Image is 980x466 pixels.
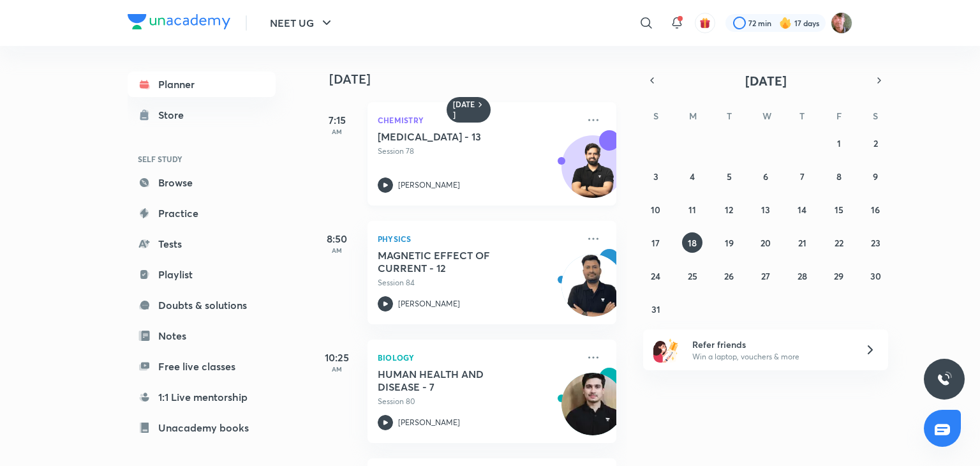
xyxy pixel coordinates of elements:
abbr: August 20, 2025 [761,237,771,249]
button: August 6, 2025 [755,166,776,186]
h6: [DATE] [453,100,475,120]
abbr: Tuesday [727,110,732,122]
button: August 3, 2025 [646,166,666,186]
abbr: August 29, 2025 [834,270,843,282]
button: August 1, 2025 [829,133,849,153]
p: AM [311,128,362,135]
button: August 7, 2025 [792,166,812,186]
span: [DATE] [745,72,787,89]
p: Session 84 [378,277,578,289]
p: Biology [378,350,578,365]
abbr: August 24, 2025 [651,270,660,282]
button: August 2, 2025 [865,133,886,153]
button: August 14, 2025 [792,199,812,220]
abbr: August 3, 2025 [653,170,658,183]
button: August 25, 2025 [682,266,702,286]
button: August 29, 2025 [829,266,849,286]
a: Doubts & solutions [128,292,276,318]
p: Session 78 [378,146,578,157]
button: August 5, 2025 [719,166,739,186]
abbr: Thursday [799,110,805,122]
button: August 18, 2025 [682,232,702,253]
button: August 19, 2025 [719,232,739,253]
h5: HYDROCARBONS - 13 [378,130,537,143]
abbr: August 4, 2025 [690,170,695,183]
button: August 20, 2025 [755,232,776,253]
a: Unacademy books [128,415,276,440]
button: August 31, 2025 [646,299,666,319]
abbr: August 7, 2025 [800,170,805,183]
a: Tests [128,231,276,257]
p: Chemistry [378,112,578,128]
img: Avatar [562,142,623,204]
button: August 15, 2025 [829,199,849,220]
img: Ravii [831,12,852,34]
abbr: Sunday [653,110,658,122]
a: Notes [128,323,276,349]
button: August 11, 2025 [682,199,702,220]
abbr: August 27, 2025 [761,270,770,282]
abbr: Wednesday [762,110,771,122]
button: August 24, 2025 [646,266,666,286]
abbr: August 1, 2025 [837,137,841,149]
a: Planner [128,71,276,97]
button: August 9, 2025 [865,166,886,186]
button: August 26, 2025 [719,266,739,286]
img: streak [779,17,792,29]
button: August 21, 2025 [792,232,812,253]
abbr: August 6, 2025 [763,170,768,183]
p: [PERSON_NAME] [398,417,460,428]
button: August 22, 2025 [829,232,849,253]
a: Browse [128,170,276,195]
abbr: August 10, 2025 [651,204,660,216]
p: Physics [378,231,578,246]
h5: 7:15 [311,112,362,128]
h6: Refer friends [692,338,849,351]
button: avatar [695,13,715,33]
button: August 12, 2025 [719,199,739,220]
abbr: August 26, 2025 [724,270,734,282]
h6: SELF STUDY [128,148,276,170]
p: Win a laptop, vouchers & more [692,351,849,363]
abbr: August 23, 2025 [871,237,880,249]
h5: 8:50 [311,231,362,246]
button: August 16, 2025 [865,199,886,220]
img: referral [653,337,679,363]
img: Company Logo [128,14,230,29]
button: August 28, 2025 [792,266,812,286]
h5: 10:25 [311,350,362,365]
a: Store [128,102,276,128]
h5: MAGNETIC EFFECT OF CURRENT - 12 [378,249,537,274]
abbr: August 2, 2025 [873,137,878,149]
button: August 10, 2025 [646,199,666,220]
abbr: August 11, 2025 [688,204,696,216]
abbr: August 25, 2025 [688,270,697,282]
img: ttu [937,372,952,387]
abbr: August 30, 2025 [870,270,881,282]
abbr: August 5, 2025 [727,170,732,183]
p: AM [311,246,362,254]
abbr: August 18, 2025 [688,237,697,249]
abbr: August 21, 2025 [798,237,806,249]
a: 1:1 Live mentorship [128,384,276,410]
abbr: Monday [689,110,697,122]
p: AM [311,365,362,373]
div: Store [158,107,191,123]
abbr: Saturday [873,110,878,122]
p: [PERSON_NAME] [398,298,460,310]
button: August 4, 2025 [682,166,702,186]
button: August 8, 2025 [829,166,849,186]
abbr: August 8, 2025 [836,170,842,183]
abbr: August 9, 2025 [873,170,878,183]
abbr: August 15, 2025 [835,204,843,216]
abbr: August 22, 2025 [835,237,843,249]
button: August 13, 2025 [755,199,776,220]
a: Company Logo [128,14,230,33]
button: August 17, 2025 [646,232,666,253]
button: August 27, 2025 [755,266,776,286]
button: [DATE] [661,71,870,89]
abbr: August 28, 2025 [798,270,807,282]
button: NEET UG [262,10,342,36]
p: [PERSON_NAME] [398,179,460,191]
abbr: August 13, 2025 [761,204,770,216]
